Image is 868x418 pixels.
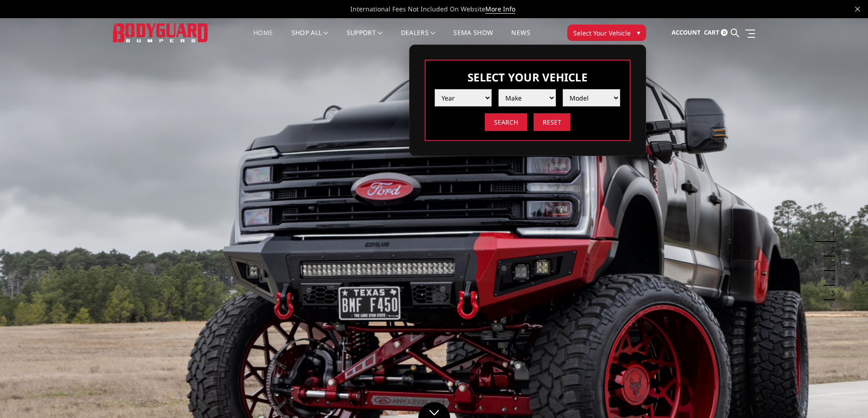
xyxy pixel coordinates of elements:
[826,242,835,257] button: 2 of 5
[704,20,728,45] a: Cart 0
[485,113,527,131] input: Search
[826,271,835,286] button: 4 of 5
[418,402,450,418] a: Click to Down
[826,286,835,300] button: 5 of 5
[347,30,383,47] a: Support
[672,28,701,36] span: Account
[253,30,273,47] a: Home
[704,28,719,36] span: Cart
[826,257,835,271] button: 3 of 5
[721,29,728,36] span: 0
[435,89,492,106] select: Please select the value from list.
[826,227,835,242] button: 1 of 5
[498,89,556,106] select: Please select the value from list.
[637,28,640,37] span: ▾
[453,30,493,47] a: SEMA Show
[485,5,515,14] a: More Info
[672,20,701,45] a: Account
[292,30,329,47] a: shop all
[573,28,631,38] span: Select Your Vehicle
[435,70,621,85] h3: Select Your Vehicle
[567,25,646,41] button: Select Your Vehicle
[822,374,868,418] iframe: Chat Widget
[113,23,209,42] img: BODYGUARD BUMPERS
[401,30,436,47] a: Dealers
[534,113,570,131] input: Reset
[511,30,530,47] a: News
